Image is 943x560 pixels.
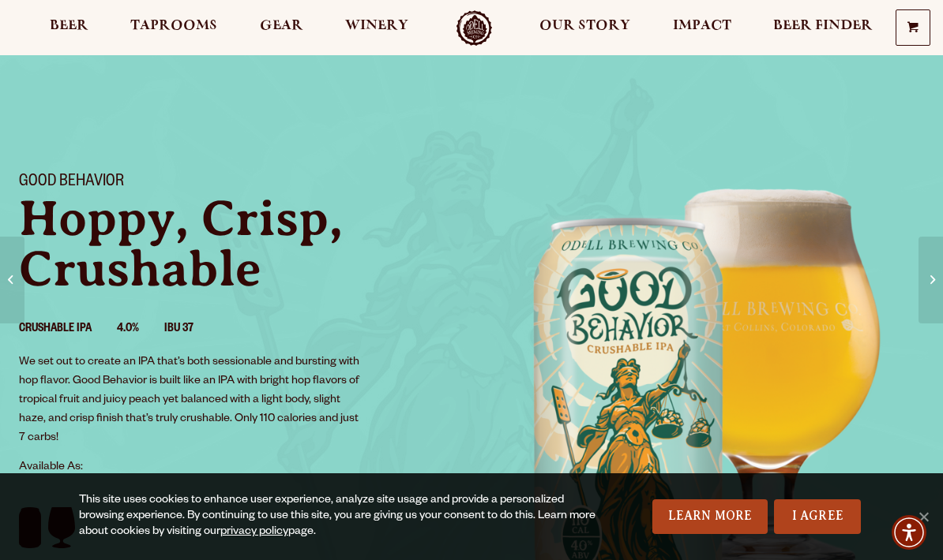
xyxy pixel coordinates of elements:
[130,20,217,32] span: Taprooms
[774,499,861,534] a: I Agree
[652,499,768,534] a: Learn More
[539,20,630,32] span: Our Story
[345,20,408,32] span: Winery
[763,10,883,46] a: Beer Finder
[773,20,873,32] span: Beer Finder
[529,10,641,46] a: Our Story
[892,515,926,550] div: Accessibility Menu
[19,458,453,477] p: Available As:
[120,10,227,46] a: Taprooms
[335,10,419,46] a: Winery
[117,319,164,340] li: 4.0%
[19,353,366,448] p: We set out to create an IPA that’s both sessionable and bursting with hop flavor. Good Behavior i...
[164,319,219,340] li: IBU 37
[260,20,303,32] span: Gear
[220,526,288,539] a: privacy policy
[250,10,314,46] a: Gear
[673,20,731,32] span: Impact
[19,173,453,193] h1: Good Behavior
[79,493,597,540] div: This site uses cookies to enhance user experience, analyze site usage and provide a personalized ...
[19,319,117,340] li: Crushable IPA
[445,10,504,46] a: Odell Home
[50,20,88,32] span: Beer
[663,10,742,46] a: Impact
[19,193,453,294] p: Hoppy, Crisp, Crushable
[39,10,99,46] a: Beer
